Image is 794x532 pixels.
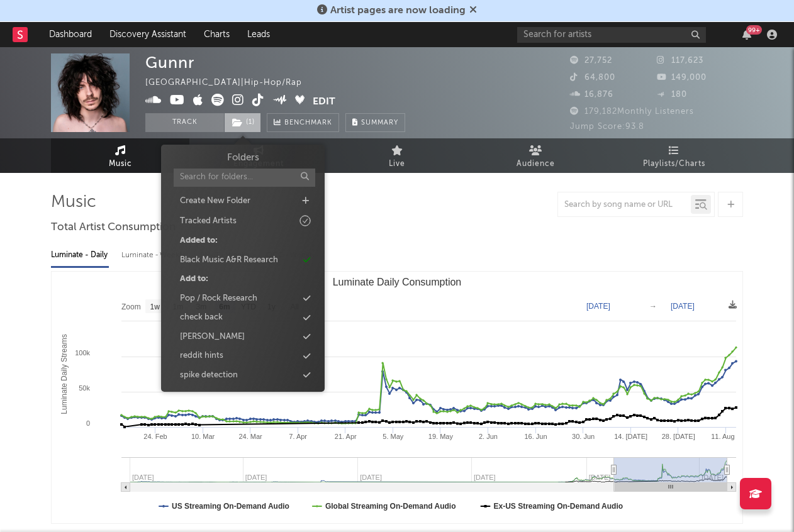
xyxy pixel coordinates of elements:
[572,433,595,440] text: 30. Jun
[174,169,315,187] input: Search for folders...
[189,138,328,173] a: Engagement
[313,94,335,109] button: Edit
[225,113,260,132] button: (1)
[51,138,189,173] a: Music
[52,272,742,523] svg: Luminate Daily Consumption
[657,74,707,82] span: 149,000
[180,195,250,208] div: Create New Folder
[466,138,605,173] a: Audience
[328,138,466,173] a: Live
[657,57,703,65] span: 117,623
[671,302,695,311] text: [DATE]
[180,350,223,362] div: reddit hints
[469,6,477,16] span: Dismiss
[570,74,615,82] span: 64,800
[145,75,316,91] div: [GEOGRAPHIC_DATA] | Hip-Hop/Rap
[145,53,194,72] div: Gunnr
[238,22,279,47] a: Leads
[143,433,167,440] text: 24. Feb
[180,254,278,267] div: Black Music A&R Research
[180,331,245,343] div: [PERSON_NAME]
[333,277,462,287] text: Luminate Daily Consumption
[289,433,307,440] text: 7. Apr
[60,334,69,414] text: Luminate Daily Streams
[517,27,706,43] input: Search for artists
[643,157,705,172] span: Playlists/Charts
[746,25,762,35] div: 99 +
[121,302,141,311] text: Zoom
[570,91,613,99] span: 16,876
[711,433,734,440] text: 11. Aug
[428,433,454,440] text: 19. May
[662,433,695,440] text: 28. [DATE]
[657,91,687,99] span: 180
[86,419,90,427] text: 0
[524,433,547,440] text: 16. Jun
[75,349,90,357] text: 100k
[191,433,215,440] text: 10. Mar
[325,502,456,511] text: Global Streaming On-Demand Audio
[121,245,187,266] div: Luminate - Weekly
[172,502,289,511] text: US Streaming On-Demand Audio
[330,6,466,16] span: Artist pages are now loading
[180,311,223,324] div: check back
[238,433,262,440] text: 24. Mar
[79,384,90,392] text: 50k
[51,220,176,235] span: Total Artist Consumption
[195,22,238,47] a: Charts
[226,151,259,165] h3: Folders
[389,157,405,172] span: Live
[180,369,238,382] div: spike detection
[284,116,332,131] span: Benchmark
[224,113,261,132] span: ( 1 )
[267,113,339,132] a: Benchmark
[180,292,257,305] div: Pop / Rock Research
[145,113,224,132] button: Track
[517,157,555,172] span: Audience
[558,200,691,210] input: Search by song name or URL
[614,433,647,440] text: 14. [DATE]
[180,235,218,247] div: Added to:
[345,113,405,132] button: Summary
[335,433,357,440] text: 21. Apr
[180,215,237,228] div: Tracked Artists
[586,302,610,311] text: [DATE]
[742,30,751,40] button: 99+
[383,433,404,440] text: 5. May
[494,502,623,511] text: Ex-US Streaming On-Demand Audio
[479,433,498,440] text: 2. Jun
[150,302,160,311] text: 1w
[570,57,612,65] span: 27,752
[361,119,398,126] span: Summary
[605,138,743,173] a: Playlists/Charts
[570,123,644,131] span: Jump Score: 93.8
[101,22,195,47] a: Discovery Assistant
[570,108,694,116] span: 179,182 Monthly Listeners
[109,157,132,172] span: Music
[649,302,657,311] text: →
[180,273,208,285] div: Add to:
[40,22,101,47] a: Dashboard
[51,245,109,266] div: Luminate - Daily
